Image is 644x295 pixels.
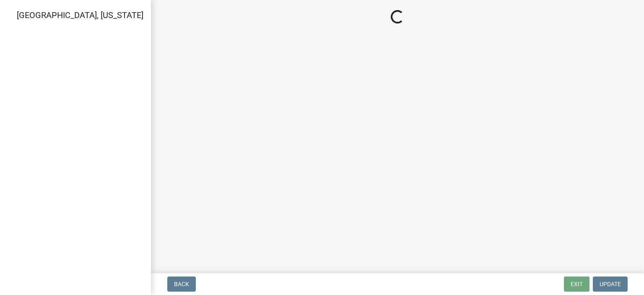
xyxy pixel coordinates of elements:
[17,10,143,20] span: [GEOGRAPHIC_DATA], [US_STATE]
[564,277,589,292] button: Exit
[167,277,196,292] button: Back
[174,281,189,287] span: Back
[600,281,621,287] span: Update
[593,277,628,292] button: Update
